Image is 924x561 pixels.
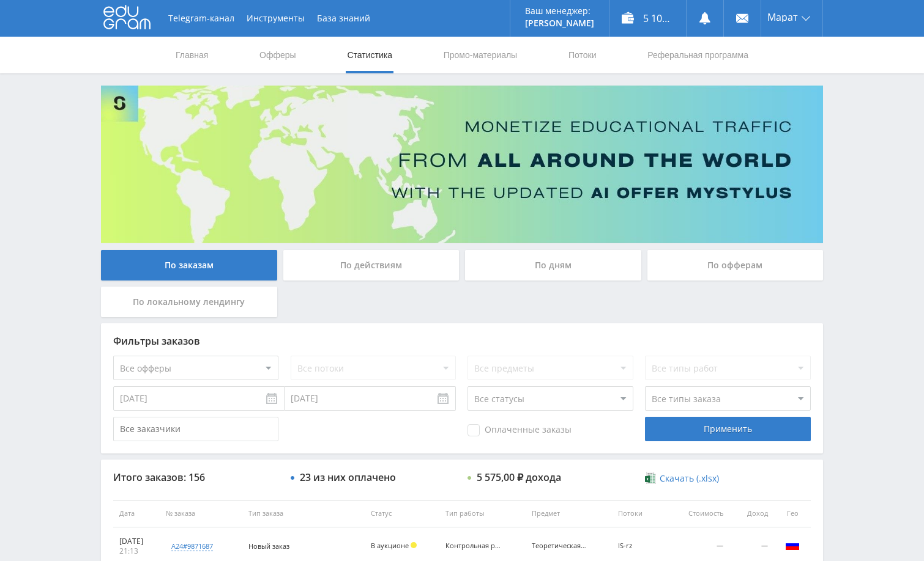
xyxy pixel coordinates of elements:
div: 23 из них оплачено [300,472,396,483]
span: В аукционе [371,541,409,550]
div: Применить [645,417,810,441]
div: По действиям [283,250,460,280]
th: № заказа [160,500,243,527]
a: Реферальная программа [646,37,750,73]
th: Доход [729,500,774,527]
span: Марат [767,12,798,22]
a: Офферы [258,37,297,73]
p: [PERSON_NAME] [525,18,594,28]
span: Скачать (.xlsx) [660,474,719,483]
input: Все заказчики [113,417,278,441]
div: 5 575,00 ₽ дохода [477,472,561,483]
p: Ваш менеджер: [525,6,594,16]
div: По дням [465,250,641,280]
div: Контрольная работа [445,542,501,550]
a: Промо-материалы [442,37,518,73]
div: По локальному лендингу [101,287,277,317]
div: 21:13 [119,546,154,556]
a: Потоки [567,37,598,73]
span: Оплаченные заказы [468,424,572,436]
div: По заказам [101,250,277,280]
div: По офферам [647,250,824,280]
div: IS-rz [618,542,663,550]
th: Предмет [526,500,612,527]
th: Дата [113,500,160,527]
th: Потоки [612,500,669,527]
img: xlsx [645,472,655,484]
th: Тип заказа [242,500,365,527]
span: Холд [411,542,417,548]
div: Фильтры заказов [113,335,811,346]
div: a24#9871687 [171,541,213,551]
th: Тип работы [439,500,526,527]
a: Главная [174,37,209,73]
img: Banner [101,86,823,243]
a: Статистика [346,37,393,73]
th: Статус [365,500,439,527]
th: Стоимость [669,500,729,527]
div: [DATE] [119,537,154,546]
div: Теоретическая механика [532,542,587,550]
div: Итого заказов: 156 [113,472,278,483]
a: Скачать (.xlsx) [645,472,718,485]
img: rus.png [785,538,800,552]
th: Гео [774,500,811,527]
span: Новый заказ [248,541,289,551]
